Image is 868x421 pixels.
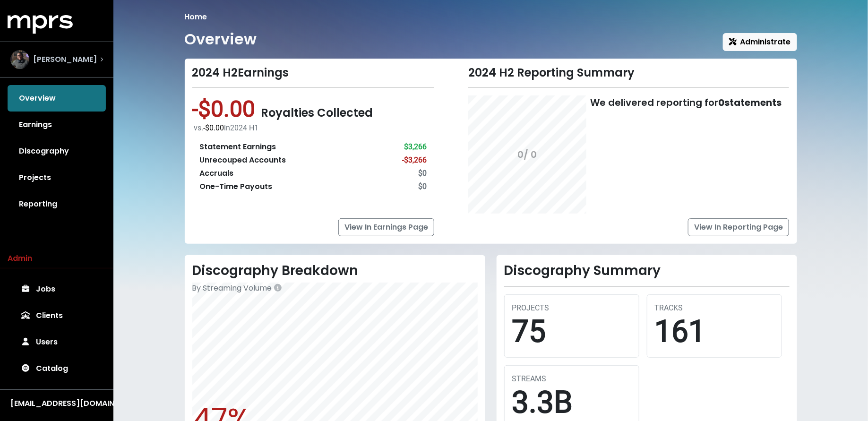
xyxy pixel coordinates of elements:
[729,36,791,47] span: Administrate
[192,95,261,122] span: -$0.00
[192,66,435,80] div: 2024 H2 Earnings
[655,302,774,314] div: TRACKS
[200,141,276,153] div: Statement Earnings
[512,385,631,421] div: 3.3B
[185,30,257,48] h1: Overview
[504,263,790,279] h2: Discography Summary
[33,54,97,65] span: [PERSON_NAME]
[10,398,103,409] div: [EMAIL_ADDRESS][DOMAIN_NAME]
[204,123,224,132] span: -$0.00
[338,218,434,236] a: View In Earnings Page
[8,112,106,138] a: Earnings
[8,329,106,355] a: Users
[512,373,631,385] div: STREAMS
[404,141,427,153] div: $3,266
[512,302,631,314] div: PROJECTS
[185,11,207,23] li: Home
[8,18,73,29] a: mprs logo
[200,181,273,192] div: One-Time Payouts
[8,164,106,191] a: Projects
[194,122,435,134] div: vs. in 2024 H1
[10,50,29,69] img: The selected account / producer
[8,191,106,217] a: Reporting
[512,314,631,350] div: 75
[418,168,427,179] div: $0
[261,105,373,120] span: Royalties Collected
[8,138,106,164] a: Discography
[590,95,782,110] div: We delivered reporting for
[402,155,427,166] div: -$3,266
[200,168,234,179] div: Accruals
[688,218,789,236] a: View In Reporting Page
[8,302,106,329] a: Clients
[8,355,106,382] a: Catalog
[185,11,797,23] nav: breadcrumb
[192,283,272,293] span: By Streaming Volume
[723,33,797,51] button: Administrate
[192,263,478,279] h2: Discography Breakdown
[655,314,774,350] div: 161
[468,66,789,80] div: 2024 H2 Reporting Summary
[418,181,427,192] div: $0
[718,96,782,109] b: 0 statements
[8,397,106,410] button: [EMAIL_ADDRESS][DOMAIN_NAME]
[8,276,106,302] a: Jobs
[200,155,286,166] div: Unrecouped Accounts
